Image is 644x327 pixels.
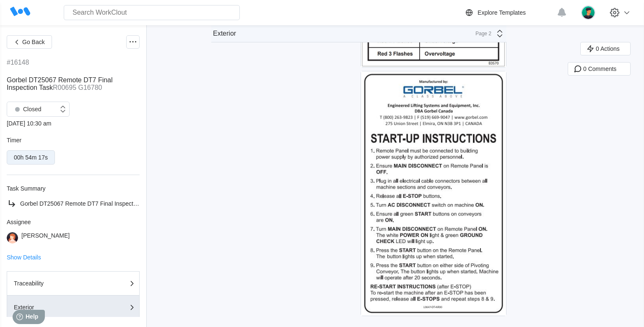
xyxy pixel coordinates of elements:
img: user-2.png [7,232,18,243]
img: user.png [581,5,595,20]
mark: G16780 [78,84,102,91]
div: Traceability [14,280,98,286]
button: Exterior [7,296,140,319]
div: #16148 [7,59,29,66]
div: [DATE] 10:30 am [7,120,140,127]
div: Page 2 [470,31,491,37]
a: Gorbel DT25067 Remote DT7 Final Inspection Task [7,199,140,209]
div: Assignee [7,219,140,225]
div: Exterior [14,304,98,310]
div: Exterior [213,30,236,37]
input: Search WorkClout [64,5,240,20]
a: Explore Templates [464,8,553,18]
button: Show Details [7,254,41,260]
mark: R00695 [53,84,76,91]
div: [PERSON_NAME] [21,232,70,243]
div: 00h 54m 17s [14,154,48,161]
div: Explore Templates [478,9,526,16]
div: Closed [11,103,42,115]
span: Gorbel DT25067 Remote DT7 Final Inspection Task [7,76,113,91]
div: Task Summary [7,185,140,192]
span: 0 Comments [583,66,616,72]
button: 0 Comments [568,62,631,76]
span: Gorbel DT25067 Remote DT7 Final Inspection Task [20,200,155,207]
span: 0 Actions [596,46,620,52]
div: Timer [7,137,140,144]
button: Traceability [7,271,140,296]
img: L0647.jpg [361,71,506,316]
button: 0 Actions [580,42,631,55]
button: Go Back [7,35,52,49]
span: Go Back [22,39,45,45]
